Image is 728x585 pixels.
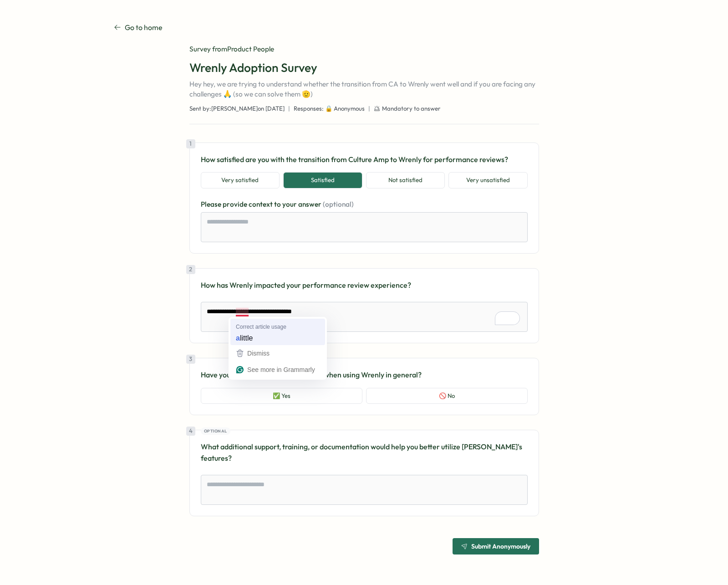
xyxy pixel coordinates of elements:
[368,105,370,113] span: |
[471,543,530,549] span: Submit Anonymously
[323,200,354,209] span: (optional)
[204,428,227,434] span: Optional
[453,538,539,554] button: Submit Anonymously
[189,60,539,76] h1: Wrenly Adoption Survey
[382,105,441,113] span: Mandatory to answer
[201,200,223,209] span: Please
[201,302,528,332] textarea: To enrich screen reader interactions, please activate Accessibility in Grammarly extension settings
[282,200,298,209] span: your
[283,172,362,188] button: Satisfied
[186,139,195,148] div: 1
[223,200,249,209] span: provide
[201,441,528,464] p: What additional support, training, or documentation would help you better utilize [PERSON_NAME]'s...
[125,22,163,33] p: Go to home
[366,388,528,404] button: 🚫 No
[201,388,362,404] button: ✅ Yes
[189,79,539,99] p: Hey hey, we are trying to understand whether the transition from CA to Wrenly went well and if yo...
[288,105,290,113] span: |
[189,44,539,54] div: Survey from Product People
[201,369,528,381] p: Have you experienced any challenges when using Wrenly in general?
[448,172,528,188] button: Very unsatisfied
[201,172,280,188] button: Very satisfied
[186,427,195,436] div: 4
[298,200,323,209] span: answer
[186,355,195,364] div: 3
[201,280,528,291] p: How has Wrenly impacted your performance review experience?
[201,154,528,165] p: How satisfied are you with the transition from Culture Amp to Wrenly for performance reviews?
[274,200,282,209] span: to
[294,105,365,113] span: Responses: 🔒 Anonymous
[114,22,163,33] a: Go to home
[189,105,285,113] span: Sent by: [PERSON_NAME] on [DATE]
[249,200,274,209] span: context
[366,172,445,188] button: Not satisfied
[186,265,195,274] div: 2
